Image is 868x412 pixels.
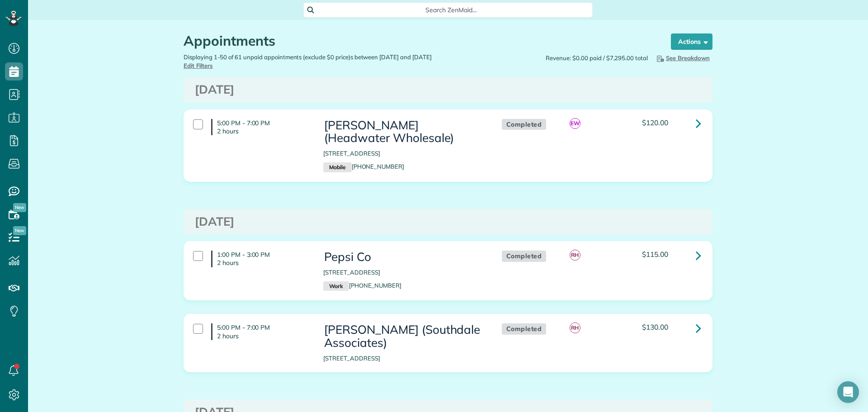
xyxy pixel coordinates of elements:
span: RH [570,250,580,260]
span: New [13,226,26,235]
span: $120.00 [642,118,668,127]
div: Open Intercom Messenger [837,381,859,403]
a: Mobile[PHONE_NUMBER] [323,163,404,170]
span: Completed [502,251,547,262]
p: 2 hours [217,127,310,135]
p: [STREET_ADDRESS] [323,149,483,158]
small: Work [323,281,349,291]
span: RH [570,322,580,333]
p: 2 hours [217,259,310,267]
span: Revenue: $0.00 paid / $7,295.00 total [546,54,648,62]
div: Displaying 1-50 of 61 unpaid appointments (exclude $0 price)s between [DATE] and [DATE] [177,53,448,70]
p: [STREET_ADDRESS] [323,268,483,277]
h1: Appointments [184,33,654,48]
span: New [13,203,26,212]
p: 2 hours [217,332,310,340]
h3: [DATE] [195,83,701,96]
a: Work[PHONE_NUMBER] [323,282,401,289]
h4: 5:00 PM - 7:00 PM [211,119,310,135]
button: Actions [671,33,712,50]
span: See Breakdown [655,54,710,62]
h3: [PERSON_NAME] (Headwater Wholesale) [323,119,483,145]
span: EW [570,118,580,129]
h4: 5:00 PM - 7:00 PM [211,323,310,340]
span: $130.00 [642,322,668,331]
small: Mobile [323,162,351,172]
h3: [DATE] [195,215,701,228]
h3: [PERSON_NAME] (Southdale Associates) [323,323,483,349]
p: [STREET_ADDRESS] [323,354,483,363]
span: Completed [502,323,547,335]
a: Edit Filters [184,62,213,69]
button: See Breakdown [652,53,712,63]
h4: 1:00 PM - 3:00 PM [211,251,310,267]
h3: Pepsi Co [323,251,483,264]
span: $115.00 [642,250,668,259]
span: Completed [502,119,547,130]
